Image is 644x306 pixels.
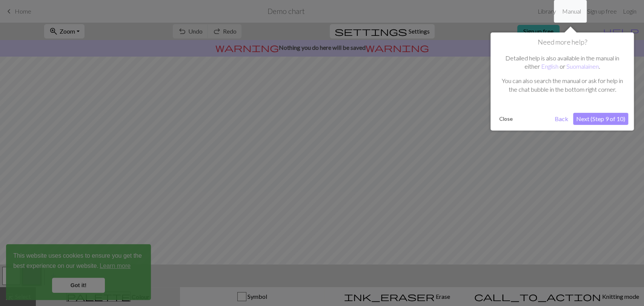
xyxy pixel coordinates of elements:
[566,63,599,70] a: Suomalainen
[552,113,571,125] button: Back
[496,38,628,46] h1: Need more help?
[490,32,634,131] div: Need more help?
[500,77,624,94] p: You can also search the manual or ask for help in the chat bubble in the bottom right corner.
[573,113,628,125] button: Next (Step 9 of 10)
[496,113,516,125] button: Close
[500,54,624,71] p: Detailed help is also available in the manual in either or .
[541,63,558,70] a: English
